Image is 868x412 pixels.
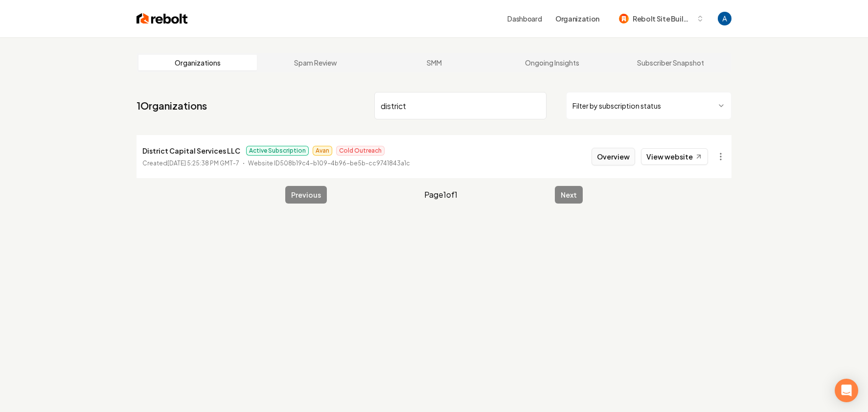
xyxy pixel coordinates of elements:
[336,146,385,156] span: Cold Outreach
[718,12,731,25] img: Andrew Magana
[137,12,188,25] img: Rebolt Logo
[142,159,239,168] p: Created
[592,148,635,165] button: Overview
[248,159,410,168] p: Website ID 508b19c4-b109-4b96-be5b-cc9741843a1c
[374,92,547,119] input: Search by name or ID
[619,14,629,23] img: Rebolt Site Builder
[375,55,493,70] a: SMM
[835,379,858,402] div: Open Intercom Messenger
[611,55,730,70] a: Subscriber Snapshot
[257,55,375,70] a: Spam Review
[246,146,309,156] span: Active Subscription
[641,148,708,165] a: View website
[633,14,692,24] span: Rebolt Site Builder
[549,10,605,27] button: Organization
[507,14,542,23] a: Dashboard
[137,99,207,113] a: 1Organizations
[138,55,257,70] a: Organizations
[142,145,240,157] p: District Capital Services LLC
[493,55,612,70] a: Ongoing Insights
[313,146,332,156] span: Avan
[167,160,239,167] time: [DATE] 5:25:38 PM GMT-7
[718,12,731,25] button: Open user button
[424,189,457,201] span: Page 1 of 1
